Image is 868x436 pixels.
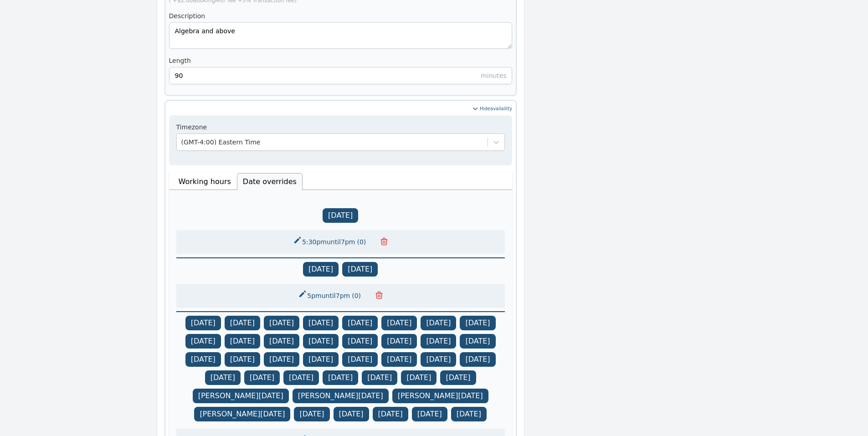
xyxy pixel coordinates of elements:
[264,334,299,349] span: [DATE]
[283,370,319,385] span: [DATE]
[421,316,456,330] span: [DATE]
[185,316,221,330] span: [DATE]
[334,407,369,421] span: [DATE]
[421,352,456,367] span: [DATE]
[225,316,260,330] span: [DATE]
[303,334,339,349] span: [DATE]
[460,316,495,330] span: [DATE]
[264,352,299,367] span: [DATE]
[294,407,329,421] span: [DATE]
[362,370,397,385] span: [DATE]
[342,316,378,330] span: [DATE]
[460,334,495,349] span: [DATE]
[173,173,237,190] li: Working hours
[392,389,488,403] span: [PERSON_NAME][DATE]
[451,407,487,421] span: [DATE]
[373,407,408,421] span: [DATE]
[293,287,368,304] button: 5pmuntil7pm(0)
[169,67,512,84] input: 15
[381,334,417,349] span: [DATE]
[237,173,303,190] li: Date overrides
[288,234,373,250] button: 5:30pmuntil7pm(0)
[355,237,368,246] span: ( 0 )
[342,334,378,349] span: [DATE]
[323,370,358,385] span: [DATE]
[323,208,358,223] span: [DATE]
[169,56,512,65] label: Length
[412,407,447,421] span: [DATE]
[460,352,495,367] span: [DATE]
[194,407,290,421] span: [PERSON_NAME][DATE]
[481,67,512,84] div: minutes
[293,389,389,403] span: [PERSON_NAME][DATE]
[350,291,363,300] span: ( 0 )
[421,334,456,349] span: [DATE]
[244,370,280,385] span: [DATE]
[440,370,476,385] span: [DATE]
[169,11,512,21] label: Description
[225,352,260,367] span: [DATE]
[205,370,241,385] span: [DATE]
[185,334,221,349] span: [DATE]
[401,370,437,385] span: [DATE]
[225,334,260,349] span: [DATE]
[303,352,339,367] span: [DATE]
[193,389,289,403] span: [PERSON_NAME][DATE]
[303,262,339,277] span: [DATE]
[303,316,339,330] span: [DATE]
[381,352,417,367] span: [DATE]
[480,104,512,113] span: Hide availaility
[176,123,505,132] label: Timezone
[169,22,512,49] textarea: Algebra and above
[381,316,417,330] span: [DATE]
[185,352,221,367] span: [DATE]
[342,352,378,367] span: [DATE]
[264,316,299,330] span: [DATE]
[342,262,378,277] span: [DATE]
